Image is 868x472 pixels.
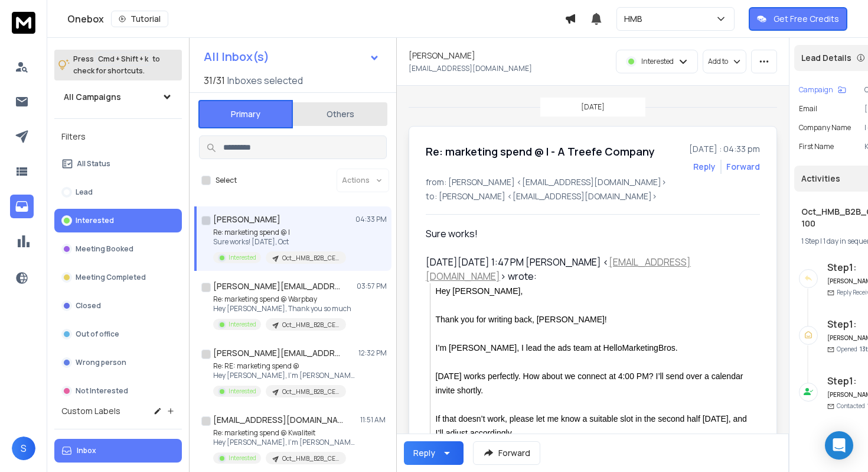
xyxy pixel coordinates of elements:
p: Press to check for shortcuts. [73,53,160,77]
p: [DATE] [581,102,605,112]
p: to: [PERSON_NAME] <[EMAIL_ADDRESS][DOMAIN_NAME]> [426,190,760,202]
button: All Campaigns [54,85,182,109]
span: [DATE] works perfectly. How about we connect at 4:00 PM? I’ll send over a calendar invite shortly. [436,371,746,395]
span: 31 / 31 [204,73,225,88]
button: Meeting Booked [54,237,182,261]
div: Reply [413,447,435,459]
button: Reply [404,441,464,465]
button: Others [293,101,387,127]
p: Re: marketing spend @ I [213,228,346,237]
button: S [12,437,35,460]
p: Out of office [76,329,119,339]
h1: All Campaigns [64,91,121,103]
p: Re: marketing spend @ Warpbay [213,295,351,304]
p: Company Name [799,123,851,132]
p: Hey [PERSON_NAME], I’m [PERSON_NAME], I lead [213,438,355,447]
h1: [PERSON_NAME][EMAIL_ADDRESS][DOMAIN_NAME] [213,347,343,359]
p: Oct_HMB_B2B_CEO_India_11-100 [282,321,339,329]
p: Closed [76,301,101,311]
button: Wrong person [54,351,182,374]
button: Inbox [54,439,182,463]
p: Get Free Credits [774,13,839,25]
p: 04:33 PM [355,215,387,224]
button: Tutorial [111,11,168,27]
p: Interested [229,253,256,262]
button: All Inbox(s) [194,45,389,69]
p: Oct_HMB_B2B_CEO_India_11-100 [282,254,339,263]
p: 12:32 PM [358,348,387,358]
p: Inbox [77,446,96,455]
h1: [PERSON_NAME][EMAIL_ADDRESS][DOMAIN_NAME] [213,280,343,292]
span: Cmd + Shift + k [96,52,150,66]
span: I’m [PERSON_NAME], I lead the ads team at HelloMarketingBros. [436,343,678,353]
p: [EMAIL_ADDRESS][DOMAIN_NAME] [409,64,532,73]
h1: Re: marketing spend @ I - A Treefe Company [426,143,655,160]
button: Primary [198,100,293,128]
p: 03:57 PM [357,282,387,291]
h1: [PERSON_NAME] [213,214,280,225]
button: Out of office [54,322,182,346]
p: Sure works! [DATE], Oct [213,237,346,247]
p: Wrong person [76,358,126,367]
button: Forward [473,441,540,465]
h1: [EMAIL_ADDRESS][DOMAIN_NAME] [213,414,343,426]
p: Oct_HMB_B2B_CEO_India_11-100 [282,387,339,396]
label: Select [216,176,237,185]
p: Interested [641,57,674,66]
p: Interested [229,454,256,463]
div: Open Intercom Messenger [825,431,853,460]
p: HMB [624,13,647,25]
p: Oct_HMB_B2B_CEO_India_11-100 [282,454,339,463]
div: Sure works! [426,227,750,241]
p: Hey [PERSON_NAME], I’m [PERSON_NAME], I lead [213,371,355,380]
p: Interested [229,387,256,396]
p: Meeting Booked [76,244,133,254]
p: Interested [229,320,256,329]
h3: Filters [54,128,182,145]
button: Get Free Credits [749,7,847,31]
p: Meeting Completed [76,273,146,282]
button: Meeting Completed [54,266,182,289]
button: Campaign [799,85,846,95]
div: Onebox [67,11,564,27]
button: Interested [54,209,182,232]
p: Campaign [799,85,833,95]
p: Lead Details [801,52,851,64]
span: If that doesn’t work, please let me know a suitable slot in the second half [DATE], and I’ll adju... [436,414,749,438]
h1: [PERSON_NAME] [409,50,475,62]
p: Add to [708,57,728,66]
div: Forward [726,161,760,173]
p: First Name [799,142,834,151]
p: [DATE] : 04:33 pm [689,143,760,155]
p: Interested [76,216,114,225]
span: 1 Step [801,236,819,246]
button: All Status [54,152,182,176]
div: [DATE][DATE] 1:47 PM [PERSON_NAME] < > wrote: [426,255,750,283]
p: Lead [76,187,93,197]
h1: All Inbox(s) [204,51,269,63]
span: Thank you for writing back, [PERSON_NAME]! [436,315,607,324]
p: 11:51 AM [360,415,387,425]
button: Lead [54,180,182,204]
button: Not Interested [54,379,182,403]
p: from: [PERSON_NAME] <[EMAIL_ADDRESS][DOMAIN_NAME]> [426,176,760,188]
button: Closed [54,294,182,318]
p: Hey [PERSON_NAME], Thank you so much [213,304,351,313]
h3: Inboxes selected [227,73,303,88]
p: Not Interested [76,386,128,396]
span: Hey [PERSON_NAME], [436,286,523,296]
p: Re: RE: marketing spend @ [213,361,355,371]
p: Email [799,104,817,114]
h3: Custom Labels [61,405,120,417]
p: Re: marketing spend @ Kwaliteit [213,428,355,438]
button: Reply [693,161,716,173]
p: All Status [77,159,110,169]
